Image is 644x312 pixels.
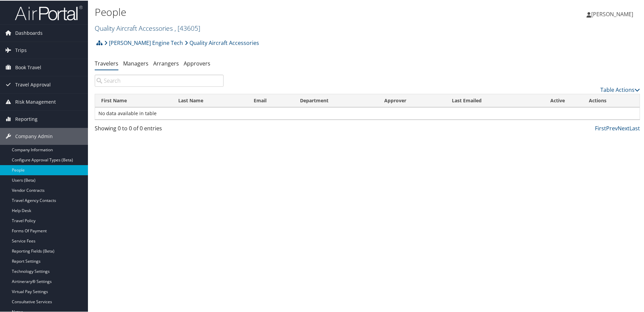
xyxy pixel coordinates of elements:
[185,35,259,49] a: Quality Aircraft Accessories
[95,74,224,86] input: Search
[184,59,210,67] a: Approvers
[15,93,56,110] span: Risk Management
[15,110,38,127] span: Reporting
[583,94,640,107] th: Actions
[95,94,172,107] th: First Name: activate to sort column ascending
[123,59,148,67] a: Managers
[95,124,224,135] div: Showing 0 to 0 of 0 entries
[591,10,633,17] span: [PERSON_NAME]
[294,94,378,107] th: Department: activate to sort column ascending
[95,59,118,67] a: Travelers
[15,127,53,144] span: Company Admin
[172,94,248,107] th: Last Name: activate to sort column descending
[95,107,640,119] td: No data available in table
[586,3,640,24] a: [PERSON_NAME]
[15,58,41,75] span: Book Travel
[95,23,200,32] a: Quality Aircraft Accessories
[595,124,606,131] a: First
[95,4,458,19] h1: People
[446,94,533,107] th: Last Emailed: activate to sort column ascending
[618,124,629,131] a: Next
[15,24,43,41] span: Dashboards
[15,76,51,93] span: Travel Approval
[248,94,294,107] th: Email: activate to sort column ascending
[629,124,640,131] a: Last
[378,94,446,107] th: Approver
[15,41,27,58] span: Trips
[153,59,179,67] a: Arrangers
[600,85,640,93] a: Table Actions
[15,4,83,20] img: airportal-logo.png
[104,35,183,49] a: [PERSON_NAME] Engine Tech
[175,23,200,32] span: , [ 43605 ]
[533,94,583,107] th: Active: activate to sort column ascending
[606,124,618,131] a: Prev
